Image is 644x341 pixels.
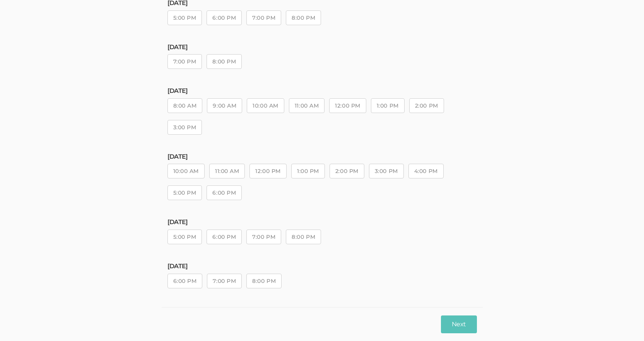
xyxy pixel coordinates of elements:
[207,185,242,200] button: 6:00 PM
[167,219,477,226] h5: [DATE]
[246,230,281,244] button: 7:00 PM
[167,274,203,288] button: 6:00 PM
[207,54,242,69] button: 8:00 PM
[409,98,444,113] button: 2:00 PM
[207,10,242,25] button: 6:00 PM
[247,98,284,113] button: 10:00 AM
[207,230,242,244] button: 6:00 PM
[246,274,282,288] button: 8:00 PM
[246,10,281,25] button: 7:00 PM
[286,230,321,244] button: 8:00 PM
[249,164,286,178] button: 12:00 PM
[371,98,405,113] button: 1:00 PM
[167,44,477,51] h5: [DATE]
[286,10,321,25] button: 8:00 PM
[329,98,366,113] button: 12:00 PM
[167,263,477,270] h5: [DATE]
[167,120,202,135] button: 3:00 PM
[369,164,404,178] button: 3:00 PM
[167,185,202,200] button: 5:00 PM
[207,274,242,288] button: 7:00 PM
[291,164,325,178] button: 1:00 PM
[167,54,202,69] button: 7:00 PM
[441,315,477,333] button: Next
[167,10,202,25] button: 5:00 PM
[330,164,364,178] button: 2:00 PM
[167,230,202,244] button: 5:00 PM
[207,98,242,113] button: 9:00 AM
[167,98,203,113] button: 8:00 AM
[167,164,205,178] button: 10:00 AM
[289,98,325,113] button: 11:00 AM
[167,87,477,94] h5: [DATE]
[408,164,444,178] button: 4:00 PM
[209,164,245,178] button: 11:00 AM
[167,153,477,160] h5: [DATE]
